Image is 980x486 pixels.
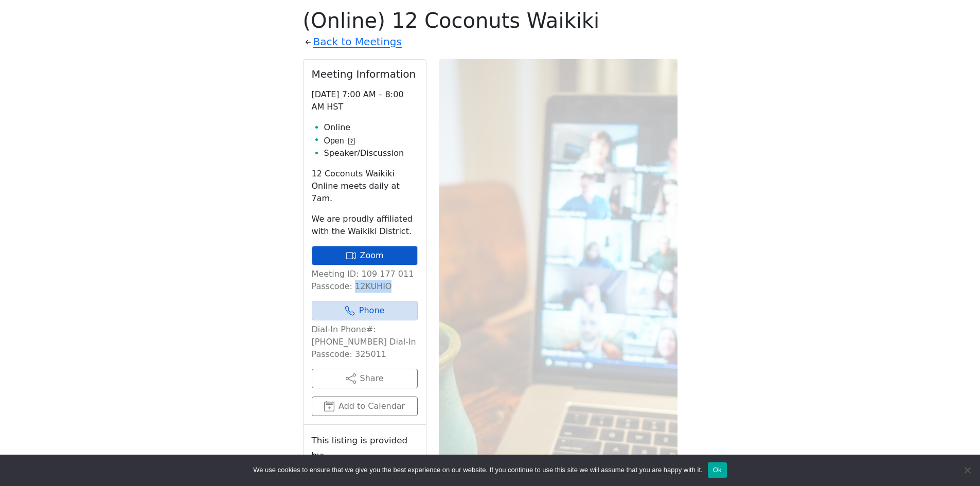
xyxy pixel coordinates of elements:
[312,213,418,238] p: We are proudly affiliated with the Waikiki District.
[312,88,418,113] p: [DATE] 7:00 AM – 8:00 AM HST
[253,465,702,475] span: We use cookies to ensure that we give you the best experience on our website. If you continue to ...
[312,268,418,293] p: Meeting ID: 109 177 011 Passcode: 12KUHIO
[312,397,418,416] button: Add to Calendar
[312,323,418,361] p: Dial-In Phone#: [PHONE_NUMBER] Dial-In Passcode: 325011
[303,8,678,33] h1: (Online) 12 Coconuts Waikiki
[313,33,402,51] a: Back to Meetings
[312,433,418,463] small: This listing is provided by:
[324,135,355,147] button: Open
[962,465,972,475] span: No
[312,369,418,388] button: Share
[708,462,727,478] button: Ok
[312,246,418,265] a: Zoom
[324,121,418,134] li: Online
[324,135,344,147] span: Open
[312,68,418,80] h2: Meeting Information
[312,168,418,205] p: 12 Coconuts Waikiki Online meets daily at 7am.
[312,301,418,320] a: Phone
[324,147,418,159] li: Speaker/Discussion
